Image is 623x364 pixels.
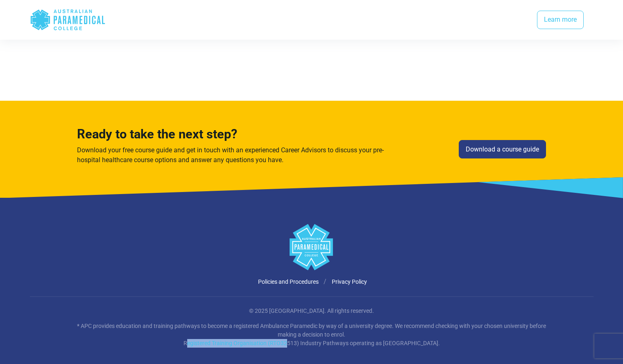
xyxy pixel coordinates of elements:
[537,11,584,29] a: Learn more
[77,145,387,165] p: Download your free course guide and get in touch with an experienced Career Advisors to discuss y...
[30,7,106,33] div: Australian Paramedical College
[77,127,387,142] h3: Ready to take the next step?
[72,322,551,348] p: * APC provides education and training pathways to become a registered Ambulance Paramedic by way ...
[459,140,546,159] a: Download a course guide
[258,278,319,285] a: Policies and Procedures
[72,307,551,315] p: © 2025 [GEOGRAPHIC_DATA]. All rights reserved.
[332,278,367,285] a: Privacy Policy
